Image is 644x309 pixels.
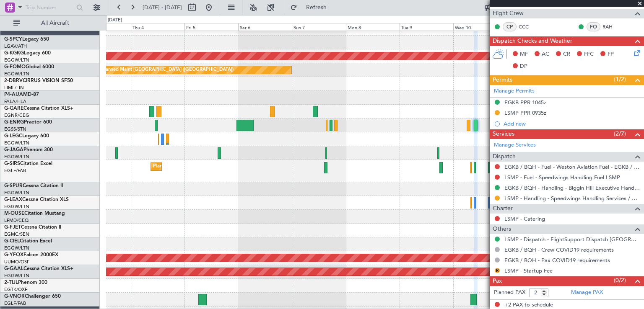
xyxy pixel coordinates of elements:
[299,5,334,10] span: Refresh
[400,23,453,31] div: Tue 9
[453,23,507,31] div: Wed 10
[571,288,603,297] a: Manage PAX
[4,225,21,230] span: G-FJET
[4,300,26,306] a: EGLF/FAB
[504,257,610,264] a: EGKB / BQH - Pax COVID19 requirements
[184,23,238,31] div: Fri 5
[4,183,63,188] a: G-SPURCessna Citation II
[614,75,626,84] span: (1/2)
[4,161,52,166] a: G-SIRSCitation Excel
[563,50,570,59] span: CR
[4,273,29,279] a: EGGW/LTN
[494,87,535,95] a: Manage Permits
[614,276,626,285] span: (0/2)
[4,106,73,111] a: G-GARECessna Citation XLS+
[4,147,53,152] a: G-JAGAPhenom 300
[504,163,640,170] a: EGKB / BQH - Fuel - Weston Aviation Fuel - EGKB / BQH
[101,64,234,76] div: Planned Maint [GEOGRAPHIC_DATA] ([GEOGRAPHIC_DATA])
[4,211,65,216] a: M-OUSECitation Mustang
[4,85,24,91] a: LIML/LIN
[4,112,29,118] a: EGNR/CEG
[108,17,122,24] div: [DATE]
[4,197,22,202] span: G-LEAX
[4,43,27,49] a: LGAV/ATH
[493,224,511,234] span: Others
[4,106,23,111] span: G-GARE
[4,92,39,97] a: P4-AUAMD-87
[493,75,512,85] span: Permits
[495,268,500,273] button: R
[504,215,545,222] a: LSMP - Catering
[4,147,23,152] span: G-JAGA
[4,252,23,257] span: G-YFOX
[4,134,49,139] a: G-LEGCLegacy 600
[4,231,29,237] a: EGMC/SEN
[4,280,18,285] span: 2-TIJL
[4,120,52,125] a: G-ENRGPraetor 600
[4,126,26,132] a: EGSS/STN
[292,23,345,31] div: Sun 7
[504,236,640,243] a: LSMP - Dispatch - FlightSupport Dispatch [GEOGRAPHIC_DATA]
[4,245,29,251] a: EGGW/LTN
[4,71,29,77] a: EGGW/LTN
[4,286,27,293] a: EGTK/OXF
[143,4,182,11] span: [DATE] - [DATE]
[504,246,614,253] a: EGKB / BQH - Crew COVID19 requirements
[4,239,20,244] span: G-CIEL
[504,184,640,191] a: EGKB / BQH - Handling - Biggin Hill Executive Handling EGKB / BQH
[4,183,23,188] span: G-SPUR
[504,120,640,127] div: Add new
[4,78,23,83] span: 2-DBRV
[504,174,620,181] a: LSMP - Fuel - Speedwings Handling Fuel LSMP
[26,1,74,14] input: Trip Number
[4,98,26,105] a: FALA/HLA
[4,167,26,174] a: EGLF/FAB
[4,154,29,160] a: EGGW/LTN
[4,37,22,42] span: G-SPCY
[493,204,513,214] span: Charter
[520,50,528,59] span: MF
[4,266,73,271] a: G-GAALCessna Citation XLS+
[504,195,640,202] a: LSMP - Handling - Speedwings Handling Services / LSMP
[494,141,536,149] a: Manage Services
[4,78,73,83] a: 2-DBRVCIRRUS VISION SF50
[4,64,54,70] a: G-FOMOGlobal 6000
[614,129,626,138] span: (2/7)
[504,267,553,274] a: LSMP - Startup Fee
[493,129,514,139] span: Services
[4,64,26,70] span: G-FOMO
[4,252,58,257] a: G-YFOXFalcon 2000EX
[504,99,546,106] div: EGKB PPR 1045z
[153,160,285,173] div: Planned Maint [GEOGRAPHIC_DATA] ([GEOGRAPHIC_DATA])
[4,259,29,265] a: UUMO/OSF
[4,120,24,125] span: G-ENRG
[4,37,49,42] a: G-SPCYLegacy 650
[4,266,23,271] span: G-GAAL
[4,294,25,299] span: G-VNOR
[22,20,88,26] span: All Aircraft
[4,211,24,216] span: M-OUSE
[494,288,525,297] label: Planned PAX
[346,23,400,31] div: Mon 8
[608,50,614,59] span: FP
[4,217,29,224] a: LFMD/CEQ
[493,9,524,18] span: Flight Crew
[4,280,47,285] a: 2-TIJLPhenom 300
[131,23,184,31] div: Thu 4
[602,23,621,31] a: RAH
[4,161,20,166] span: G-SIRS
[4,92,23,97] span: P4-AUA
[520,62,527,71] span: DP
[286,1,337,14] button: Refresh
[4,134,22,139] span: G-LEGC
[238,23,292,31] div: Sat 6
[9,16,91,30] button: All Aircraft
[4,190,29,196] a: EGGW/LTN
[4,197,69,202] a: G-LEAXCessna Citation XLS
[4,294,61,299] a: G-VNORChallenger 650
[4,140,29,146] a: EGGW/LTN
[4,239,52,244] a: G-CIELCitation Excel
[4,57,29,63] a: EGGW/LTN
[493,152,516,162] span: Dispatch
[587,22,600,31] div: FO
